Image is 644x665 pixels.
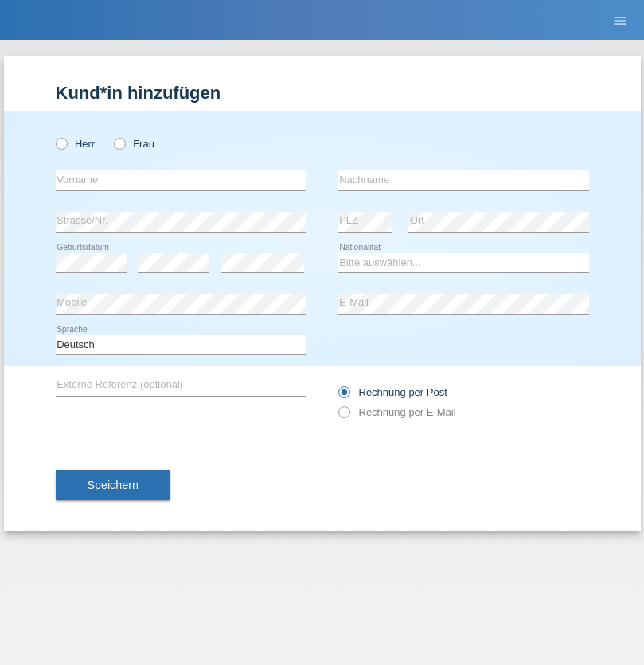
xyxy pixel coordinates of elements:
label: Rechnung per E-Mail [338,406,456,418]
button: Speichern [56,470,170,500]
input: Frau [114,138,124,148]
input: Rechnung per Post [338,386,349,406]
a: menu [604,15,636,25]
label: Herr [56,138,96,150]
i: menu [612,13,628,29]
span: Speichern [88,479,139,491]
input: Herr [56,138,66,148]
label: Rechnung per Post [338,386,447,398]
h1: Kund*in hinzufügen [56,83,589,103]
input: Rechnung per E-Mail [338,406,349,426]
label: Frau [114,138,154,150]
